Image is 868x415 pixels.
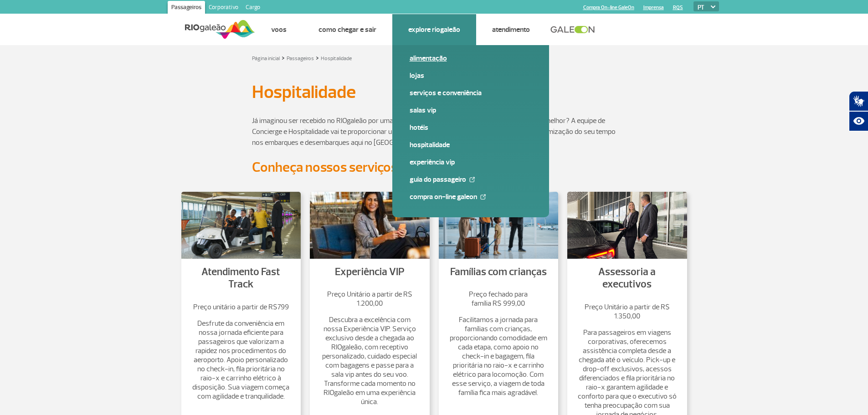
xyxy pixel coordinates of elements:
[410,157,532,167] a: Experiência VIP
[410,123,532,133] a: Hotéis
[410,174,532,184] a: Guia do Passageiro
[205,1,242,15] a: Corporativo
[252,84,616,100] h1: Hospitalidade
[469,177,475,182] img: External Link Icon
[287,55,314,62] a: Passageiros
[242,1,264,15] a: Cargo
[252,115,616,148] p: Já imaginou ser recebido no RIOgaleão por uma equipe dedicada para tornar sua experiência ainda m...
[319,290,421,406] a: Preço Unitário a partir de R$ 1.200,00 Descubra a excelência com nossa Experiência VIP. Serviço e...
[410,53,532,63] a: Alimentação
[410,192,532,202] a: Compra On-line GaleOn
[319,315,421,406] p: Descubra a excelência com nossa Experiência VIP. Serviço exclusivo desde a chegada ao RIOgaleão, ...
[849,91,868,131] div: Plugin de acessibilidade da Hand Talk.
[849,111,868,131] button: Abrir recursos assistivos.
[469,290,528,308] strong: Preço fechado para família R$ 999,00
[321,55,352,62] a: Hospitalidade
[168,1,205,15] a: Passageiros
[316,52,319,63] a: >
[190,302,292,401] a: Preço unitário a partir de R$799 Desfrute da conveniência em nossa jornada eficiente para passage...
[410,88,532,98] a: Serviços e Conveniência
[450,265,547,278] a: Famílias com crianças
[327,290,412,308] strong: Preço Unitário a partir de R$ 1.200,00
[585,302,670,321] strong: Preço Unitário a partir de R$ 1.350,00
[448,315,550,397] p: Facilitamos a jornada para famílias com crianças, proporcionando comodidade em cada etapa, como a...
[598,265,656,291] a: Assessoria a executivos
[849,91,868,111] button: Abrir tradutor de língua de sinais.
[282,52,285,63] a: >
[271,25,287,34] a: Voos
[318,25,376,34] a: Como chegar e sair
[448,290,550,397] a: Preço fechado para família R$ 999,00 Facilitamos a jornada para famílias com crianças, proporcion...
[583,5,634,10] a: Compra On-line GaleOn
[408,25,460,34] a: Explore RIOgaleão
[410,105,532,115] a: Salas VIP
[643,5,664,10] a: Imprensa
[480,194,486,200] img: External Link Icon
[673,5,683,10] a: RQS
[193,302,289,312] strong: Preço unitário a partir de R$799
[410,140,532,150] a: Hospitalidade
[252,55,280,62] a: Página inicial
[410,71,532,81] a: Lojas
[190,319,292,401] p: Desfrute da conveniência em nossa jornada eficiente para passageiros que valorizam a rapidez nos ...
[252,159,616,176] h2: Conheça nossos serviços e faça sua reserva
[201,265,280,291] a: Atendimento Fast Track
[492,25,530,34] a: Atendimento
[335,265,405,278] a: Experiência VIP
